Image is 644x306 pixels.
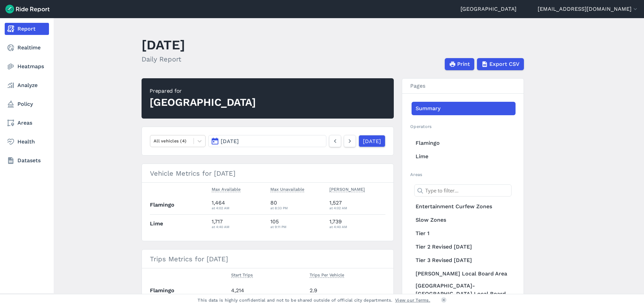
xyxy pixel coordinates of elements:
th: Flamingo [150,281,228,300]
button: Max Available [212,185,240,193]
div: at 4:02 AM [329,205,386,211]
div: 1,717 [212,218,265,230]
input: Type to filter... [414,184,512,196]
td: 4,214 [228,281,307,300]
div: 1,464 [212,199,265,211]
h3: Trips Metrics for [DATE] [142,250,393,268]
div: at 4:40 AM [329,224,386,230]
div: 80 [270,199,324,211]
a: Lime [412,150,516,163]
a: Tier 3 Revised [DATE] [412,254,516,267]
a: Areas [5,117,49,129]
a: [GEOGRAPHIC_DATA] [461,5,517,13]
img: Ride Report [5,5,50,13]
a: Flamingo [412,136,516,150]
a: Entertainment Curfew Zones [412,200,516,213]
div: 1,527 [329,199,386,211]
td: 2.9 [307,281,385,300]
a: Health [5,136,49,148]
h3: Pages [402,79,524,94]
h2: Operators [410,123,516,130]
h2: Areas [410,171,516,178]
div: at 4:40 AM [212,224,265,230]
a: Policy [5,98,49,110]
button: Max Unavailable [270,185,304,193]
a: Realtime [5,42,49,54]
h2: Daily Report [142,54,185,64]
div: 105 [270,218,324,230]
span: Trips Per Vehicle [310,271,344,278]
button: Trips Per Vehicle [310,271,344,279]
div: at 9:11 PM [270,224,324,230]
div: at 4:02 AM [212,205,265,211]
span: [PERSON_NAME] [329,185,365,192]
a: Datasets [5,155,49,167]
th: Flamingo [150,196,209,214]
span: Start Trips [231,271,253,278]
span: [DATE] [221,138,239,144]
div: [GEOGRAPHIC_DATA] [150,95,256,110]
button: Print [445,58,474,70]
a: Heatmaps [5,60,49,73]
a: Tier 1 [412,227,516,240]
a: Slow Zones [412,213,516,227]
div: Prepared for [150,87,256,95]
div: at 8:33 PM [270,205,324,211]
span: Export CSV [489,60,520,68]
button: [EMAIL_ADDRESS][DOMAIN_NAME] [538,5,639,13]
th: Lime [150,214,209,233]
div: 1,739 [329,218,386,230]
span: Max Available [212,185,240,192]
span: Max Unavailable [270,185,304,192]
button: Start Trips [231,271,253,279]
a: [DATE] [359,135,385,147]
button: [DATE] [208,135,326,147]
button: [PERSON_NAME] [329,185,365,193]
a: Analyze [5,79,49,91]
a: View our Terms. [395,297,430,303]
h1: [DATE] [142,36,185,54]
a: Summary [412,102,516,115]
a: Tier 2 Revised [DATE] [412,240,516,254]
button: Export CSV [477,58,524,70]
span: Print [457,60,470,68]
a: [PERSON_NAME] Local Board Area [412,267,516,280]
a: Report [5,23,49,35]
h3: Vehicle Metrics for [DATE] [142,164,393,183]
